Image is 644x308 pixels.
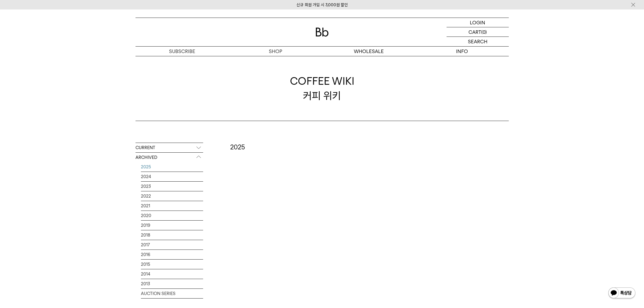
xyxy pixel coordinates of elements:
[468,27,481,37] p: CART
[136,143,203,153] p: CURRENT
[141,162,203,172] a: 2025
[230,143,509,152] h2: 2025
[141,182,203,191] a: 2023
[141,260,203,269] a: 2015
[141,211,203,220] a: 2020
[136,153,203,162] p: ARCHIVED
[141,269,203,279] a: 2014
[322,47,415,56] p: WHOLESALE
[447,27,509,37] a: CART (0)
[141,191,203,201] a: 2022
[468,37,487,46] p: SEARCH
[141,201,203,211] a: 2021
[141,221,203,230] a: 2019
[296,2,348,7] a: 신규 회원 가입 시 3,000원 할인
[141,230,203,240] a: 2018
[141,279,203,289] a: 2013
[290,74,354,88] span: COFFEE WIKI
[141,240,203,250] a: 2017
[470,18,485,27] p: LOGIN
[229,47,322,56] a: SHOP
[141,289,203,298] a: AUCTION SERIES
[290,74,354,103] div: 커피 위키
[141,250,203,259] a: 2016
[608,287,636,300] img: 카카오톡 채널 1:1 채팅 버튼
[316,28,329,37] img: 로고
[415,47,509,56] p: INFO
[136,47,229,56] a: SUBSCRIBE
[481,27,487,37] p: (0)
[141,172,203,181] a: 2024
[447,18,509,27] a: LOGIN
